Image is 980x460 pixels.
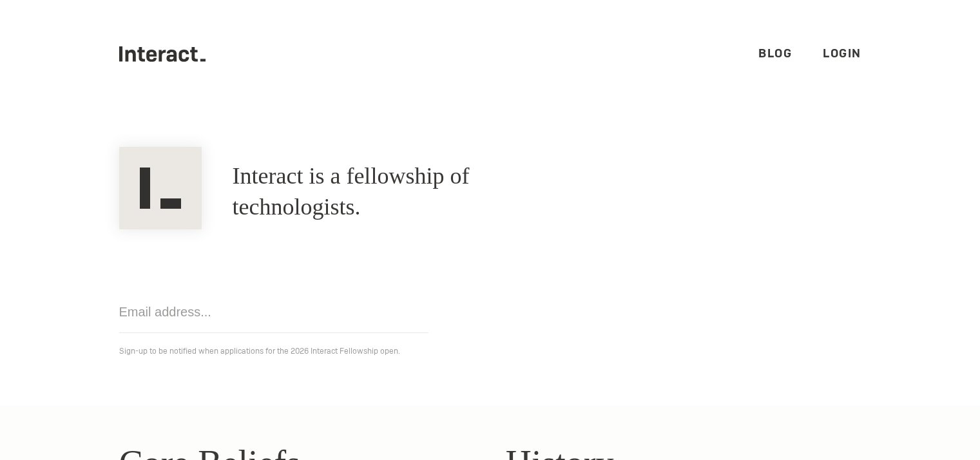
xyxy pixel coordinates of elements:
input: Email address... [119,291,428,333]
p: Sign-up to be notified when applications for the 2026 Interact Fellowship open. [119,343,861,359]
h1: Interact is a fellowship of technologists. [233,161,581,223]
img: Interact Logo [119,147,202,229]
a: Blog [758,46,792,61]
a: Login [823,46,861,61]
